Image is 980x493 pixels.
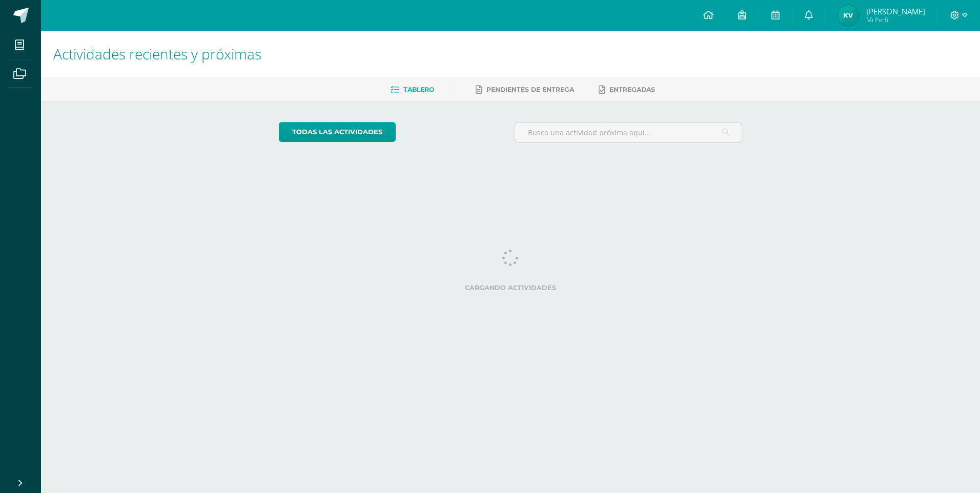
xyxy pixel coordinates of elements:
span: [PERSON_NAME] [866,6,925,16]
input: Busca una actividad próxima aquí... [515,122,742,142]
a: todas las Actividades [279,122,396,142]
span: Mi Perfil [866,15,925,24]
span: Tablero [403,86,434,93]
span: Pendientes de entrega [486,86,574,93]
span: Actividades recientes y próximas [53,44,261,64]
a: Entregadas [599,81,655,98]
img: 7e37753f95f6ff295dda58829c7c65ec.png [838,5,859,26]
span: Entregadas [609,86,655,93]
a: Tablero [391,81,434,98]
a: Pendientes de entrega [476,81,574,98]
label: Cargando actividades [279,284,743,292]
